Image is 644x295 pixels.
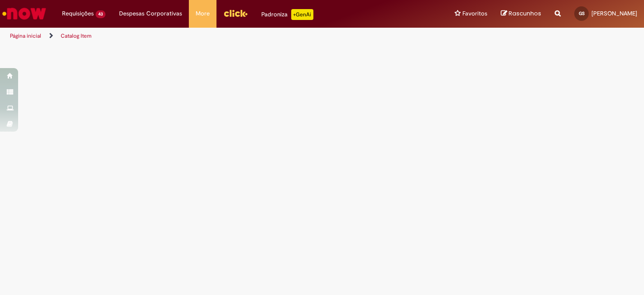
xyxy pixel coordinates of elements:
ul: Trilhas de página [7,28,423,44]
div: Padroniza [261,9,313,20]
a: Rascunhos [501,10,541,18]
span: 43 [96,10,106,18]
span: Requisições [62,9,94,18]
a: Catalog Item [61,32,91,39]
a: Página inicial [10,32,41,39]
span: Despesas Corporativas [119,9,182,18]
span: [PERSON_NAME] [591,10,637,17]
span: More [196,9,210,18]
img: click_logo_yellow_360x200.png [223,6,248,20]
span: Favoritos [462,9,487,18]
span: Rascunhos [509,9,541,18]
span: GS [579,10,585,16]
p: +GenAi [291,9,313,20]
img: ServiceNow [1,5,48,23]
